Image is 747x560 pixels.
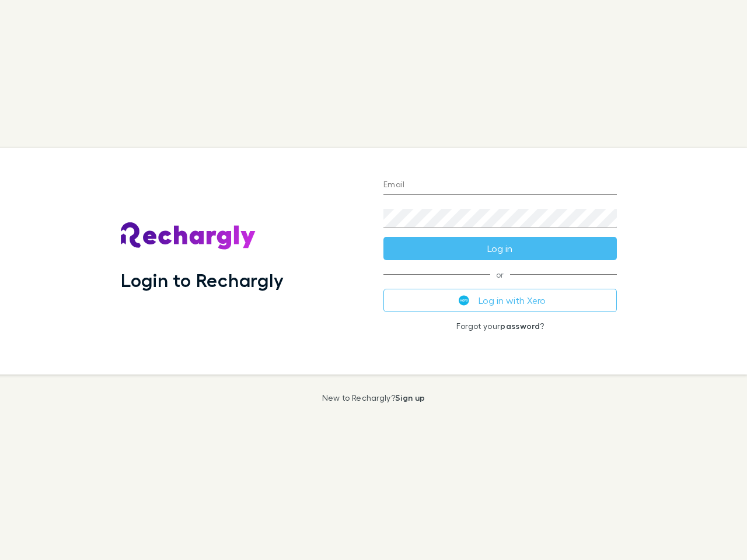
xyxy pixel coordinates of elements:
a: Sign up [395,393,425,402]
p: New to Rechargly? [322,393,425,402]
p: Forgot your ? [383,321,617,331]
h1: Login to Rechargly [121,269,284,291]
a: password [500,321,540,331]
button: Log in [383,237,617,260]
button: Log in with Xero [383,289,617,312]
img: Rechargly's Logo [121,222,256,250]
img: Xero's logo [459,295,469,306]
span: or [383,274,617,275]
